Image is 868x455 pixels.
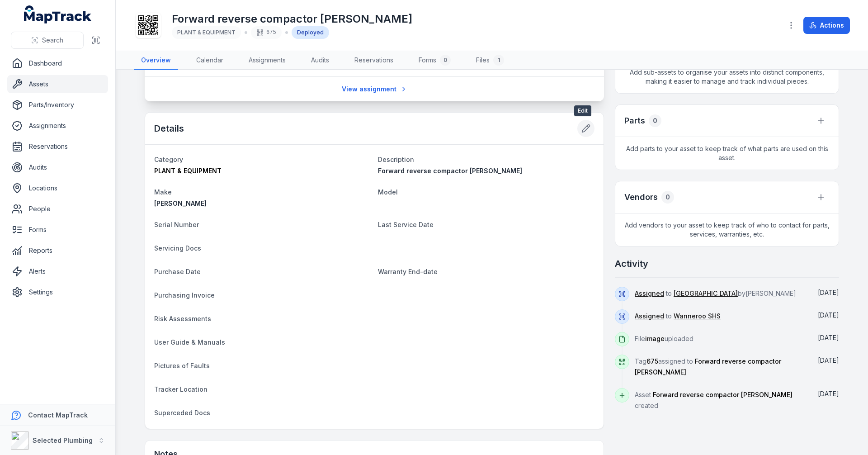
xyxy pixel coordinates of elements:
[7,200,108,218] a: People
[241,51,293,70] a: Assignments
[615,257,648,270] h2: Activity
[674,289,738,298] a: [GEOGRAPHIC_DATA]
[154,409,210,417] span: Superceded Docs
[154,362,210,370] span: Pictures of Faults
[154,244,201,252] span: Servicing Docs
[154,268,201,275] span: Purchase Date
[292,26,329,39] div: Deployed
[28,411,88,419] strong: Contact MapTrack
[154,167,222,175] span: PLANT & EQUIPMENT
[818,356,839,364] time: 5/8/2025, 8:35:37 AM
[378,268,438,275] span: Warranty End-date
[803,17,850,34] button: Actions
[661,191,674,204] div: 0
[11,32,84,49] button: Search
[635,289,796,297] span: to by [PERSON_NAME]
[635,357,781,376] span: Tag assigned to
[177,29,236,36] span: PLANT & EQUIPMENT
[134,51,178,70] a: Overview
[646,357,658,365] span: 675
[7,75,108,93] a: Assets
[347,51,401,70] a: Reservations
[7,262,108,280] a: Alerts
[818,311,839,319] time: 5/8/2025, 8:35:57 AM
[818,390,839,398] span: [DATE]
[635,289,664,298] a: Assigned
[172,12,412,26] h1: Forward reverse compactor [PERSON_NAME]
[615,137,839,170] span: Add parts to your asset to keep track of what parts are used on this asset.
[7,242,108,260] a: Reports
[7,96,108,114] a: Parts/Inventory
[154,156,183,163] span: Category
[7,117,108,135] a: Assignments
[378,221,434,228] span: Last Service Date
[653,391,793,398] span: Forward reverse compactor [PERSON_NAME]
[635,312,721,320] span: to
[378,188,398,196] span: Model
[624,191,658,204] h3: Vendors
[7,283,108,301] a: Settings
[818,390,839,398] time: 5/8/2025, 8:35:37 AM
[378,156,414,163] span: Description
[24,5,92,24] a: MapTrack
[7,158,108,176] a: Audits
[7,221,108,239] a: Forms
[624,114,645,127] h3: Parts
[469,51,511,70] a: Files1
[251,26,282,39] div: 675
[154,315,211,322] span: Risk Assessments
[574,105,591,116] span: Edit
[615,61,839,93] span: Add sub-assets to organise your assets into distinct components, making it easier to manage and t...
[7,179,108,197] a: Locations
[818,334,839,341] time: 5/8/2025, 8:35:49 AM
[154,385,208,393] span: Tracker Location
[818,334,839,341] span: [DATE]
[493,55,504,66] div: 1
[615,213,839,246] span: Add vendors to your asset to keep track of who to contact for parts, services, warranties, etc.
[649,114,661,127] div: 0
[154,338,225,346] span: User Guide & Manuals
[818,356,839,364] span: [DATE]
[154,199,207,207] span: [PERSON_NAME]
[378,167,522,175] span: Forward reverse compactor [PERSON_NAME]
[7,137,108,156] a: Reservations
[154,291,215,299] span: Purchasing Invoice
[645,335,665,342] span: image
[411,51,458,70] a: Forms0
[440,55,451,66] div: 0
[635,312,664,321] a: Assigned
[189,51,231,70] a: Calendar
[818,311,839,319] span: [DATE]
[33,436,93,444] strong: Selected Plumbing
[304,51,336,70] a: Audits
[818,289,839,296] time: 9/18/2025, 7:07:05 AM
[635,335,693,342] span: File uploaded
[336,81,413,98] a: View assignment
[818,289,839,296] span: [DATE]
[42,36,63,45] span: Search
[154,221,199,228] span: Serial Number
[154,188,172,196] span: Make
[154,122,184,135] h2: Details
[635,357,781,376] span: Forward reverse compactor [PERSON_NAME]
[674,312,721,321] a: Wanneroo SHS
[7,54,108,72] a: Dashboard
[635,391,793,409] span: Asset created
